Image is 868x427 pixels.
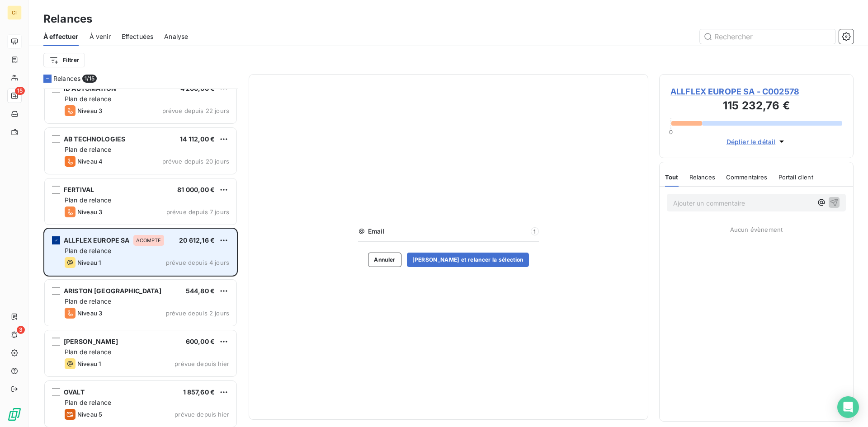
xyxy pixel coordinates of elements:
[162,107,229,114] span: prévue depuis 22 jours
[531,227,539,235] span: 1
[186,287,215,295] span: 544,80 €
[164,32,188,41] span: Analyse
[689,174,715,181] span: Relances
[186,338,215,345] span: 600,00 €
[368,253,401,267] button: Annuler
[43,32,79,41] span: À effectuer
[77,259,101,266] span: Niveau 1
[700,29,835,44] input: Rechercher
[64,388,85,396] span: OVALT
[64,186,94,193] span: FERTIVAL
[180,135,215,143] span: 14 112,00 €
[77,310,102,317] span: Niveau 3
[670,85,842,98] span: ALLFLEX EUROPE SA - C002578
[43,89,238,427] div: grid
[183,388,215,396] span: 1 857,60 €
[136,238,161,243] span: ACOMPTE
[669,128,673,136] span: 0
[77,158,103,165] span: Niveau 4
[65,247,111,254] span: Plan de relance
[64,338,118,345] span: [PERSON_NAME]
[17,326,25,334] span: 3
[82,75,97,83] span: 1/ 15
[175,411,229,418] span: prévue depuis hier
[65,95,111,103] span: Plan de relance
[7,407,22,422] img: Logo LeanPay
[77,107,102,114] span: Niveau 3
[726,174,768,181] span: Commentaires
[43,11,92,27] h3: Relances
[65,399,111,406] span: Plan de relance
[77,208,102,216] span: Niveau 3
[724,136,789,147] button: Déplier le détail
[166,310,229,317] span: prévue depuis 2 jours
[665,174,679,181] span: Tout
[837,396,859,418] div: Open Intercom Messenger
[726,137,776,146] span: Déplier le détail
[179,236,215,244] span: 20 612,16 €
[778,174,813,181] span: Portail client
[90,32,111,41] span: À venir
[368,227,528,236] span: Email
[43,53,85,67] button: Filtrer
[65,348,111,356] span: Plan de relance
[7,5,22,20] div: CI
[64,287,161,295] span: ARISTON [GEOGRAPHIC_DATA]
[15,87,25,95] span: 15
[77,411,102,418] span: Niveau 5
[175,360,229,367] span: prévue depuis hier
[53,74,80,83] span: Relances
[77,360,101,367] span: Niveau 1
[64,135,125,143] span: AB TECHNOLOGIES
[122,32,154,41] span: Effectuées
[670,98,842,116] h3: 115 232,76 €
[730,226,783,233] span: Aucun évènement
[64,236,130,244] span: ALLFLEX EUROPE SA
[65,196,111,204] span: Plan de relance
[166,259,229,266] span: prévue depuis 4 jours
[162,158,229,165] span: prévue depuis 20 jours
[407,253,529,267] button: [PERSON_NAME] et relancer la sélection
[166,208,229,216] span: prévue depuis 7 jours
[177,186,215,193] span: 81 000,00 €
[65,297,111,305] span: Plan de relance
[65,145,111,153] span: Plan de relance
